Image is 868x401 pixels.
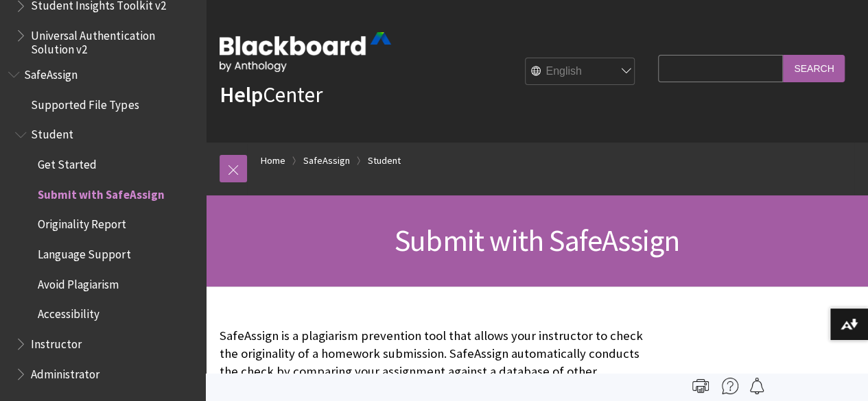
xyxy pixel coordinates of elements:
nav: Book outline for Blackboard SafeAssign [8,63,198,385]
p: SafeAssign is a plagiarism prevention tool that allows your instructor to check the originality o... [220,327,651,399]
img: More help [722,378,738,394]
span: Submit with SafeAssign [38,183,164,202]
span: Get Started [38,153,97,171]
span: Avoid Plagiarism [38,273,119,291]
span: Student [31,123,73,142]
span: SafeAssign [24,63,78,82]
a: SafeAssign [303,152,350,169]
img: Follow this page [749,378,765,394]
img: Print [692,378,709,394]
a: Home [261,152,285,169]
span: Submit with SafeAssign [395,221,679,259]
span: Administrator [31,363,99,381]
span: Originality Report [38,213,126,232]
span: Accessibility [38,303,99,321]
strong: Help [220,81,263,108]
span: Universal Authentication Solution v2 [31,24,196,56]
span: Instructor [31,332,82,351]
a: HelpCenter [220,81,322,108]
span: Language Support [38,243,130,261]
input: Search [783,55,845,82]
select: Site Language Selector [526,58,635,86]
span: Supported File Types [31,93,139,112]
a: Student [368,152,401,169]
img: Blackboard by Anthology [220,32,391,72]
